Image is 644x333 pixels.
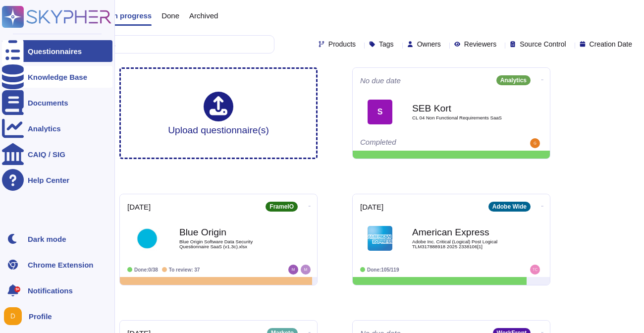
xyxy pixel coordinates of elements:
[161,12,179,19] span: Done
[28,287,73,294] span: Notifications
[367,267,399,273] span: Done: 105/119
[2,143,112,165] a: CAIQ / SIG
[28,176,69,184] div: Help Center
[28,73,87,81] div: Knowledge Base
[29,313,52,320] span: Profile
[111,12,152,19] span: In progress
[496,75,531,85] div: Analytics
[28,48,82,55] div: Questionnaires
[2,40,112,62] a: Questionnaires
[28,235,66,243] div: Dark mode
[28,261,94,269] div: Chrome Extension
[2,92,112,113] a: Documents
[360,203,383,211] span: [DATE]
[412,104,511,113] b: SEB Kort
[179,239,278,249] span: Blue Origin Software Data Security Questionnaire SaaS (v1.3c).xlsx
[379,41,394,48] span: Tags
[412,227,511,237] b: American Express
[28,125,61,132] div: Analytics
[520,41,566,48] span: Source Control
[168,92,269,135] div: Upload questionnaire(s)
[179,227,278,237] b: Blue Origin
[360,138,482,148] div: Completed
[368,226,392,251] img: Logo
[2,169,112,191] a: Help Center
[2,117,112,139] a: Analytics
[134,267,158,273] span: Done: 0/38
[189,12,218,19] span: Archived
[2,66,112,88] a: Knowledge Base
[39,36,274,53] input: Search by keywords
[301,265,311,275] img: user
[464,41,496,48] span: Reviewers
[328,41,356,48] span: Products
[417,41,441,48] span: Owners
[266,202,298,212] div: FrameIO
[2,305,29,327] button: user
[368,100,392,124] div: S
[412,115,511,120] span: CL 04 Non Functional Requirements SaaS
[28,151,65,158] div: CAIQ / SIG
[530,138,540,148] img: user
[135,226,160,251] img: Logo
[14,286,20,292] div: 9+
[530,265,540,275] img: user
[169,267,200,273] span: To review: 37
[4,307,22,325] img: user
[28,99,68,107] div: Documents
[127,203,151,211] span: [DATE]
[488,202,531,212] div: Adobe Wide
[288,265,298,275] img: user
[412,239,511,249] span: Adobe Inc. Critical (Logical) Post Logical TLM317888918 2025 2338106[1]
[2,254,112,276] a: Chrome Extension
[360,77,401,84] span: No due date
[590,41,632,48] span: Creation Date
